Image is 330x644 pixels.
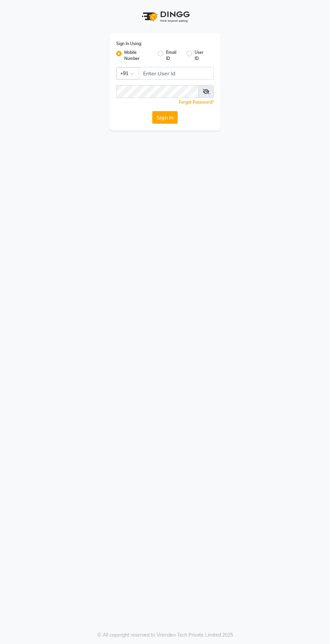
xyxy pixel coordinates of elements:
input: Username [139,67,214,80]
label: Mobile Number [124,49,153,62]
label: Email ID [166,49,181,62]
img: logo1.svg [138,7,192,27]
label: User ID [195,49,208,62]
label: Sign In Using: [116,41,142,47]
input: Username [116,85,199,98]
a: Forgot Password? [179,100,214,105]
button: Sign In [152,111,178,124]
